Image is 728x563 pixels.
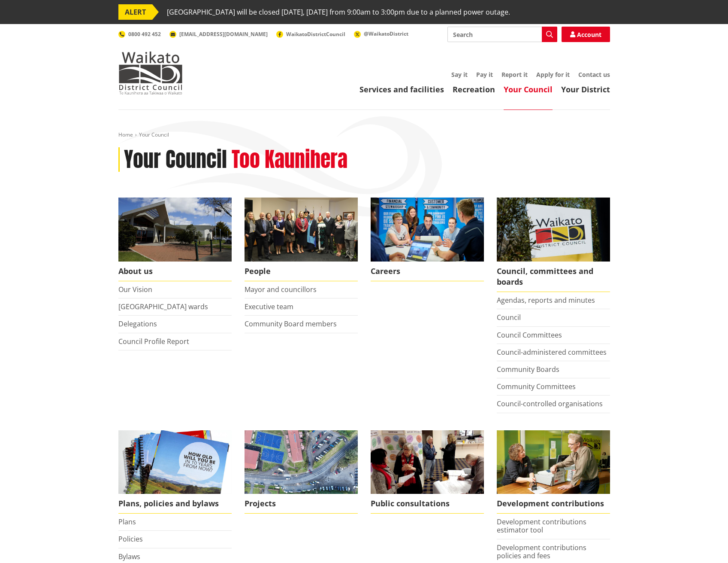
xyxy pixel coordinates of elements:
a: Agendas, reports and minutes [497,295,595,305]
a: Home [118,131,133,138]
a: Council Committees [497,330,562,340]
a: Council Profile Report [118,337,189,346]
a: @WaikatoDistrict [354,30,408,37]
span: @WaikatoDistrict [364,30,408,37]
a: Your District [561,84,610,94]
a: 0800 492 452 [118,30,161,38]
a: Community Committees [497,382,576,391]
h1: Your Council [124,147,227,172]
a: Community Board members [245,319,337,329]
a: Report it [501,70,528,79]
nav: breadcrumb [118,131,610,139]
a: FInd out more about fees and fines here Development contributions [497,430,610,514]
a: Say it [451,70,468,79]
a: We produce a number of plans, policies and bylaws including the Long Term Plan Plans, policies an... [118,430,232,514]
h2: Too Kaunihera [232,147,347,172]
span: People [245,262,358,281]
a: Executive team [245,302,293,311]
a: Development contributions estimator tool [497,517,586,535]
a: Our Vision [118,285,152,294]
a: Apply for it [536,70,570,79]
span: Development contributions [497,494,610,514]
span: Projects [245,494,358,514]
a: Council [497,313,521,322]
a: Recreation [453,84,495,94]
a: Mayor and councillors [245,285,317,294]
img: Long Term Plan [118,430,232,494]
span: Council, committees and boards [497,262,610,292]
a: Services and facilities [359,84,444,94]
a: Bylaws [118,552,140,561]
span: [GEOGRAPHIC_DATA] will be closed [DATE], [DATE] from 9:00am to 3:00pm due to a planned power outage. [167,4,510,20]
a: Community Boards [497,365,559,374]
span: [EMAIL_ADDRESS][DOMAIN_NAME] [179,30,268,38]
a: Contact us [578,70,610,79]
span: WaikatoDistrictCouncil [286,30,345,38]
span: Careers [371,262,484,281]
a: Your Council [504,84,553,94]
a: Council-administered committees [497,347,607,357]
img: WDC Building 0015 [118,198,232,262]
input: Search input [447,27,557,42]
span: ALERT [118,4,152,20]
a: Careers [371,198,484,281]
img: 2022 Council [245,198,358,262]
a: WaikatoDistrictCouncil [276,30,345,38]
a: public-consultations Public consultations [371,430,484,514]
span: Your Council [139,131,169,138]
span: 0800 492 452 [128,30,161,38]
a: Projects [245,430,358,514]
img: Waikato-District-Council-sign [497,198,610,262]
img: Office staff in meeting - Career page [371,198,484,262]
a: [EMAIL_ADDRESS][DOMAIN_NAME] [169,30,268,38]
a: WDC Building 0015 About us [118,198,232,281]
span: Plans, policies and bylaws [118,494,232,514]
a: Plans [118,517,136,526]
a: 2022 Council People [245,198,358,281]
img: public-consultations [371,430,484,494]
img: Waikato District Council - Te Kaunihera aa Takiwaa o Waikato [118,52,183,94]
a: Delegations [118,319,157,329]
a: Pay it [476,70,493,79]
span: Public consultations [371,494,484,514]
a: [GEOGRAPHIC_DATA] wards [118,302,208,311]
span: About us [118,262,232,281]
a: Council-controlled organisations [497,399,603,408]
img: DJI_0336 [245,430,358,494]
img: Fees [497,430,610,494]
a: Waikato-District-Council-sign Council, committees and boards [497,198,610,292]
a: Development contributions policies and fees [497,543,586,560]
a: Policies [118,534,143,544]
a: Account [562,27,610,42]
